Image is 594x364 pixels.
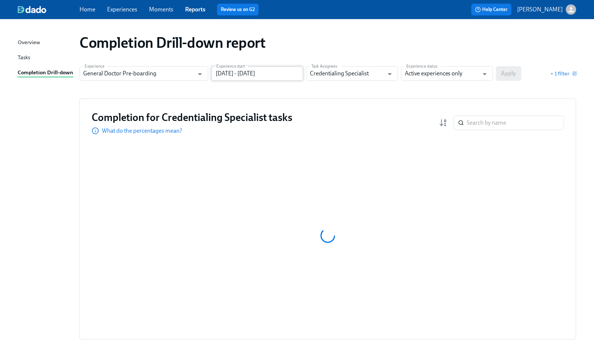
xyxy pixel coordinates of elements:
[217,4,259,15] button: Review us on G2
[107,6,137,13] a: Experiences
[479,68,491,80] button: Open
[18,68,74,78] a: Completion Drill-down
[384,68,396,80] button: Open
[194,68,206,80] button: Open
[471,4,512,15] button: Help Center
[467,115,564,130] input: Search by name
[149,6,173,13] a: Moments
[92,111,292,124] h3: Completion for Credentialing Specialist tasks
[185,6,205,13] a: Reports
[475,6,508,13] span: Help Center
[551,70,576,77] button: + 1 filter
[18,38,40,47] div: Overview
[517,6,563,14] p: [PERSON_NAME]
[18,53,74,63] a: Tasks
[18,6,79,13] a: dado
[102,127,182,135] p: What do the percentages mean?
[18,38,74,47] a: Overview
[439,118,448,127] svg: Completion rate (low to high)
[18,53,30,63] div: Tasks
[221,6,255,13] a: Review us on G2
[18,6,46,13] img: dado
[79,34,266,51] h1: Completion Drill-down report
[79,6,95,13] a: Home
[517,4,576,15] button: [PERSON_NAME]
